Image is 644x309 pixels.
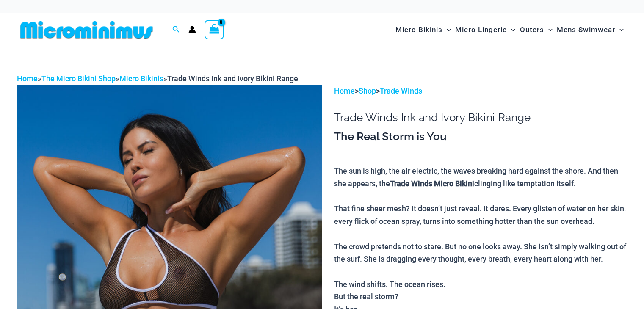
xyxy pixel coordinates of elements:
a: Account icon link [188,26,196,33]
a: Mens SwimwearMenu ToggleMenu Toggle [555,17,626,43]
span: Micro Lingerie [455,19,507,41]
a: Micro BikinisMenu ToggleMenu Toggle [393,17,453,43]
span: » » » [17,74,298,83]
nav: Site Navigation [392,16,627,44]
span: Mens Swimwear [557,19,615,41]
p: > > [334,85,627,97]
a: View Shopping Cart, empty [205,20,224,39]
h1: Trade Winds Ink and Ivory Bikini Range [334,111,627,124]
b: Trade Winds Micro Bikini [390,179,474,188]
span: Menu Toggle [615,19,624,41]
span: Menu Toggle [507,19,515,41]
span: Menu Toggle [442,19,451,41]
a: OutersMenu ToggleMenu Toggle [518,17,555,43]
a: Home [17,74,38,83]
a: Micro Bikinis [119,74,163,83]
img: MM SHOP LOGO FLAT [17,20,156,39]
a: Trade Winds [380,86,422,95]
a: The Micro Bikini Shop [41,74,116,83]
span: Outers [520,19,544,41]
a: Shop [359,86,376,95]
h3: The Real Storm is You [334,130,627,144]
span: Micro Bikinis [395,19,442,41]
a: Search icon link [172,25,180,35]
span: Trade Winds Ink and Ivory Bikini Range [167,74,298,83]
span: Menu Toggle [544,19,553,41]
a: Home [334,86,355,95]
a: Micro LingerieMenu ToggleMenu Toggle [453,17,517,43]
